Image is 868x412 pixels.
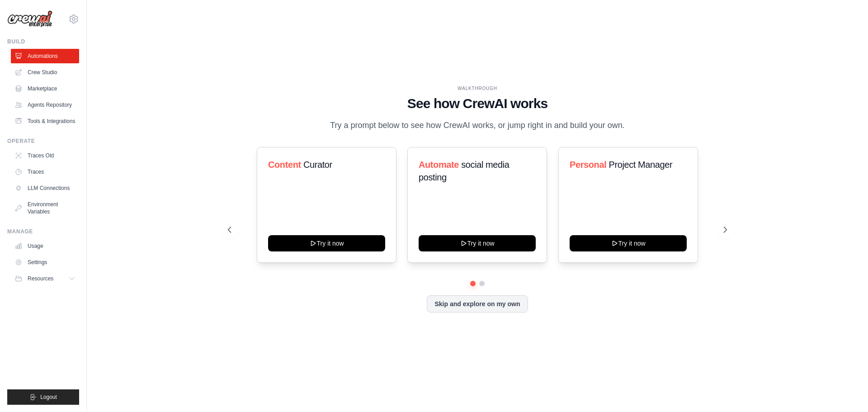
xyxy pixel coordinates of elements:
button: Logout [7,389,79,405]
span: Content [268,160,301,170]
span: Curator [303,160,332,170]
a: Usage [11,239,79,253]
span: Automate [419,160,459,170]
a: Tools & Integrations [11,114,79,128]
a: Environment Variables [11,197,79,219]
a: Traces Old [11,148,79,163]
button: Resources [11,271,79,286]
div: WALKTHROUGH [228,85,727,92]
button: Try it now [570,235,687,251]
div: Build [7,38,79,45]
span: social media posting [419,160,509,182]
span: Project Manager [609,160,672,170]
button: Try it now [419,235,536,251]
span: Personal [570,160,606,170]
span: Logout [40,393,57,401]
span: Resources [28,275,53,282]
a: Automations [11,49,79,63]
button: Skip and explore on my own [427,295,528,313]
a: Traces [11,165,79,179]
a: Settings [11,255,79,270]
div: Operate [7,137,79,145]
p: Try a prompt below to see how CrewAI works, or jump right in and build your own. [325,119,629,132]
a: Marketplace [11,81,79,96]
a: Crew Studio [11,65,79,80]
div: Manage [7,228,79,235]
a: Agents Repository [11,98,79,112]
button: Try it now [268,235,385,251]
img: Logo [7,10,52,28]
a: LLM Connections [11,181,79,195]
h1: See how CrewAI works [228,95,727,112]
